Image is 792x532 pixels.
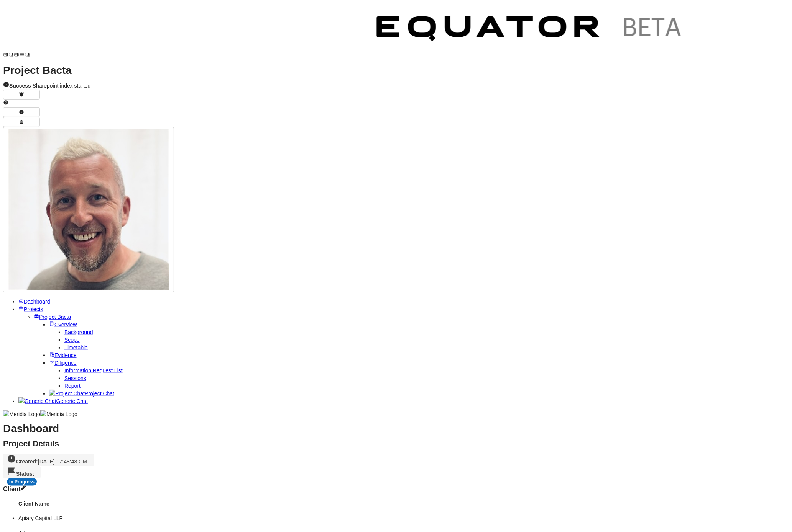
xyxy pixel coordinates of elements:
span: Evidence [54,352,77,358]
li: Apiary Capital LLP [18,514,789,522]
strong: Created: [16,459,38,465]
a: Scope [64,337,80,343]
span: [DATE] 17:48:48 GMT [38,459,90,465]
a: Timetable [64,344,88,351]
a: Dashboard [18,299,50,305]
a: Diligence [49,360,77,366]
strong: Status: [16,471,34,477]
span: Diligence [54,360,77,366]
a: Overview [49,321,77,328]
img: Meridia Logo [3,410,40,418]
span: Project Chat [85,390,114,397]
h1: Project Bacta [3,67,789,74]
h1: Dashboard [3,425,789,432]
a: Projects [18,306,43,312]
img: Customer Logo [30,3,363,57]
img: Meridia Logo [40,410,77,418]
span: Overview [54,321,77,328]
span: Project Bacta [39,314,71,320]
a: Sessions [64,375,86,381]
a: Evidence [49,352,77,358]
span: Sharepoint index started [9,83,90,89]
a: Information Request List [64,367,123,374]
span: Generic Chat [56,398,87,404]
h4: Client Name [18,500,789,508]
span: Dashboard [24,299,50,305]
h3: Client [3,485,789,493]
a: Report [64,383,81,389]
a: Project Bacta [34,314,71,320]
a: Generic ChatGeneric Chat [18,398,88,404]
img: Profile Icon [8,129,169,290]
img: Customer Logo [363,3,697,57]
strong: Success [9,83,31,89]
span: Projects [24,306,43,312]
a: Background [64,329,93,335]
a: Project ChatProject Chat [49,390,114,397]
div: In Progress [7,478,37,486]
h2: Project Details [3,440,789,447]
img: Project Chat [49,390,85,397]
svg: Created On [7,454,16,463]
img: Generic Chat [18,397,56,405]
